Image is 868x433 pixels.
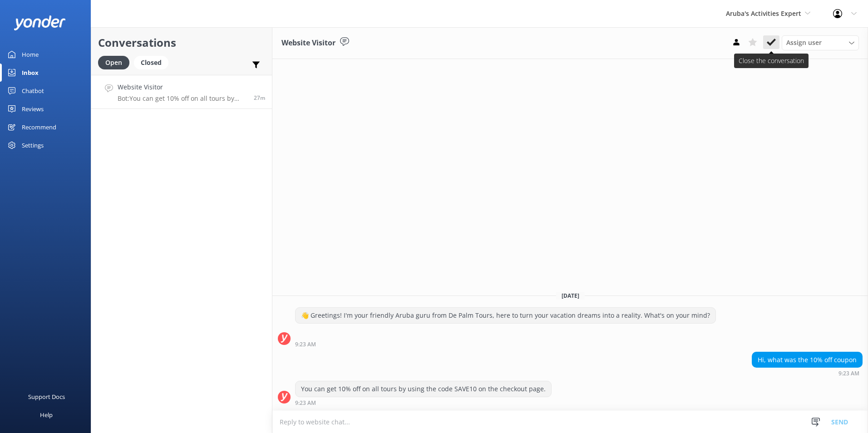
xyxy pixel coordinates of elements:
[98,34,265,51] h2: Conversations
[22,64,39,82] div: Inbox
[782,35,859,50] div: Assign User
[281,37,335,49] h3: Website Visitor
[134,56,168,69] div: Closed
[98,56,129,69] div: Open
[118,82,247,92] h4: Website Visitor
[556,292,585,300] span: [DATE]
[28,388,65,406] div: Support Docs
[134,57,173,67] a: Closed
[22,118,56,136] div: Recommend
[22,82,44,100] div: Chatbot
[91,75,272,109] a: Website VisitorBot:You can get 10% off on all tours by using the code SAVE10 on the checkout page...
[14,15,66,30] img: yonder-white-logo.png
[752,370,863,376] div: Aug 28 2025 09:23am (UTC -04:00) America/Caracas
[118,94,247,103] p: Bot: You can get 10% off on all tours by using the code SAVE10 on the checkout page.
[726,9,801,18] span: Aruba's Activities Expert
[22,100,44,118] div: Reviews
[98,57,134,67] a: Open
[295,400,316,406] strong: 9:23 AM
[752,352,862,368] div: Hi, what was the 10% off coupon
[295,341,716,347] div: Aug 28 2025 09:23am (UTC -04:00) America/Caracas
[838,371,859,376] strong: 9:23 AM
[254,94,265,102] span: Aug 28 2025 09:23am (UTC -04:00) America/Caracas
[22,45,39,64] div: Home
[296,381,551,397] div: You can get 10% off on all tours by using the code SAVE10 on the checkout page.
[786,38,822,48] span: Assign user
[22,136,44,154] div: Settings
[295,399,552,406] div: Aug 28 2025 09:23am (UTC -04:00) America/Caracas
[296,308,715,323] div: 👋 Greetings! I'm your friendly Aruba guru from De Palm Tours, here to turn your vacation dreams i...
[40,406,53,424] div: Help
[295,342,316,347] strong: 9:23 AM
